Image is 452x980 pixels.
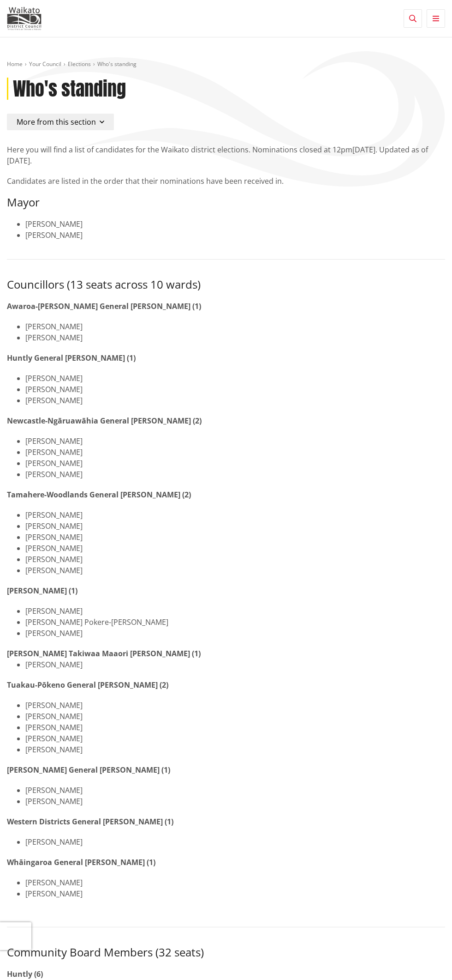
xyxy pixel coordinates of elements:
[68,60,91,68] a: Elections
[25,543,445,554] li: [PERSON_NAME]
[17,117,96,127] span: More from this section
[25,332,445,343] li: [PERSON_NAME]
[25,509,445,520] li: [PERSON_NAME]
[25,554,445,565] li: [PERSON_NAME]
[25,888,445,899] li: [PERSON_NAME]
[13,78,126,100] h1: Who's standing
[25,384,445,395] li: [PERSON_NAME]
[7,586,77,596] strong: [PERSON_NAME] (1)
[7,817,173,827] strong: Western Districts General [PERSON_NAME] (1)
[7,416,202,426] strong: Newcastle-Ngāruawāhia General [PERSON_NAME] (2)
[25,700,445,711] li: [PERSON_NAME]
[25,565,445,576] li: [PERSON_NAME]
[25,836,445,847] li: [PERSON_NAME]
[7,7,42,30] img: Waikato District Council - Te Kaunihera aa Takiwaa o Waikato
[7,60,23,68] a: Home
[25,218,445,230] li: [PERSON_NAME]
[7,648,201,659] strong: [PERSON_NAME] Takiwaa Maaori [PERSON_NAME] (1)
[7,301,201,311] strong: Awaroa-[PERSON_NAME] General [PERSON_NAME] (1)
[25,733,445,744] li: [PERSON_NAME]
[7,278,445,291] h3: Councillors (13 seats across 10 wards)
[29,60,61,68] a: Your Council
[97,60,137,68] span: Who's standing
[7,353,136,363] strong: Huntly General [PERSON_NAME] (1)
[25,469,445,480] li: [PERSON_NAME]
[7,765,170,775] strong: [PERSON_NAME] General [PERSON_NAME] (1)
[25,877,445,888] li: [PERSON_NAME]
[25,785,445,796] li: [PERSON_NAME]
[7,946,445,959] h3: Community Board Members (32 seats)
[7,60,445,68] nav: breadcrumb
[25,628,445,639] li: [PERSON_NAME]
[25,605,445,617] li: [PERSON_NAME]
[25,230,445,241] li: [PERSON_NAME]
[25,520,445,532] li: [PERSON_NAME]
[7,114,114,130] button: More from this section
[7,680,168,690] strong: Tuakau-Pōkeno General [PERSON_NAME] (2)
[25,659,445,670] li: [PERSON_NAME]
[7,969,43,979] strong: Huntly (6)
[7,490,191,500] strong: Tamahere-Woodlands General [PERSON_NAME] (2)
[25,532,445,543] li: [PERSON_NAME]
[7,857,155,867] strong: Whāingaroa General [PERSON_NAME] (1)
[25,617,445,628] li: [PERSON_NAME] Pokere-[PERSON_NAME]
[25,373,445,384] li: [PERSON_NAME]
[25,321,445,332] li: [PERSON_NAME]
[25,447,445,458] li: [PERSON_NAME]
[25,744,445,755] li: [PERSON_NAME]
[25,722,445,733] li: [PERSON_NAME]
[7,196,445,209] h3: Mayor
[25,395,445,406] li: [PERSON_NAME]
[7,144,445,166] p: Here you will find a list of candidates for the Waikato district elections. Nominations closed at...
[25,796,445,807] li: [PERSON_NAME]
[25,458,445,469] li: [PERSON_NAME]
[25,711,445,722] li: [PERSON_NAME]
[25,436,445,447] li: [PERSON_NAME]
[7,175,445,187] p: Candidates are listed in the order that their nominations have been received in.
